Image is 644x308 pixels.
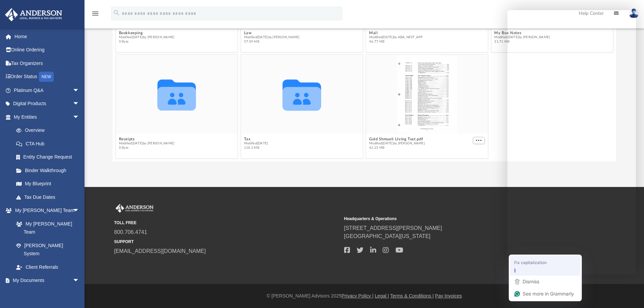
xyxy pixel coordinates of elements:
[73,84,86,97] span: arrow_drop_down
[9,124,90,137] a: Overview
[507,10,636,274] iframe: To enrich screen reader interactions, please activate Accessibility in Grammarly extension settings
[5,30,90,43] a: Home
[9,190,90,204] a: Tax Due Dates
[73,97,86,111] span: arrow_drop_down
[91,9,99,18] i: menu
[113,8,616,161] div: grid
[114,204,155,213] img: Anderson Advisors Platinum Portal
[73,110,86,124] span: arrow_drop_down
[435,293,462,299] a: Pay Invoices
[9,164,90,177] a: Binder Walkthrough
[114,248,206,254] a: [EMAIL_ADDRESS][DOMAIN_NAME]
[114,239,339,245] small: SUPPORT
[375,293,389,299] a: Legal |
[629,8,639,18] img: User Pic
[9,260,86,274] a: Client Referrals
[344,216,569,222] small: Headquarters & Operations
[5,274,86,287] a: My Documentsarrow_drop_down
[5,84,90,97] a: Platinum Q&Aarrow_drop_down
[494,35,550,40] span: Modified [DATE] by [PERSON_NAME]
[369,31,423,35] button: Mail
[73,274,86,288] span: arrow_drop_down
[39,72,54,82] div: NEW
[119,31,174,35] button: Bookkeeping
[119,141,174,146] span: Modified [DATE] by [PERSON_NAME]
[369,35,423,40] span: Modified [DATE] by ABA_NEST_APP
[5,43,90,57] a: Online Ordering
[344,225,442,231] a: [STREET_ADDRESS][PERSON_NAME]
[9,239,86,260] a: [PERSON_NAME] System
[473,137,485,144] button: More options
[369,141,425,146] span: Modified [DATE] by [PERSON_NAME]
[9,150,90,164] a: Entity Change Request
[73,204,86,218] span: arrow_drop_down
[494,31,550,35] button: My Box Notes
[341,293,374,299] a: Privacy Policy |
[113,9,120,17] i: search
[244,31,300,35] button: Law
[244,141,268,146] span: Modified [DATE]
[9,217,83,239] a: My [PERSON_NAME] Team
[5,110,90,124] a: My Entitiesarrow_drop_down
[5,56,90,70] a: Tax Organizers
[244,35,300,40] span: Modified [DATE] by [PERSON_NAME]
[119,146,174,150] span: 0 Byte
[494,40,550,44] span: 31.71 MB
[5,97,90,111] a: Digital Productsarrow_drop_down
[114,220,339,226] small: TOLL FREE
[344,233,431,239] a: [GEOGRAPHIC_DATA][US_STATE]
[244,40,300,44] span: 57.09 MB
[244,146,268,150] span: 118.3 MB
[9,177,86,191] a: My Blueprint
[369,137,425,141] button: Gold Shmueli LIving Tust.pdf
[5,70,90,84] a: Order StatusNEW
[369,40,423,44] span: 46.77 MB
[119,40,174,44] span: 0 Byte
[114,229,147,235] a: 800.706.4741
[119,35,174,40] span: Modified [DATE] by [PERSON_NAME]
[369,146,425,150] span: 42.25 MB
[91,13,99,18] a: menu
[390,293,434,299] a: Terms & Conditions |
[3,8,64,21] img: Anderson Advisors Platinum Portal
[9,137,90,150] a: CTA Hub
[5,204,86,217] a: My [PERSON_NAME] Teamarrow_drop_down
[85,292,644,300] div: © [PERSON_NAME] Advisors 2025
[244,137,268,141] button: Tax
[119,137,174,141] button: Receipts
